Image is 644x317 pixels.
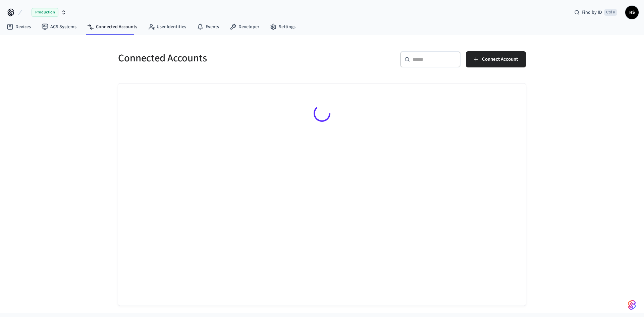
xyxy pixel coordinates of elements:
a: Devices [1,21,36,33]
span: HS [626,6,638,18]
a: Events [192,21,224,33]
span: Connect Account [482,55,518,64]
img: SeamLogoGradient.69752ec5.svg [628,300,636,310]
a: Connected Accounts [82,21,143,33]
a: User Identities [143,21,192,33]
span: Find by ID [582,9,602,16]
a: Developer [224,21,265,33]
div: Find by IDCtrl K [569,6,623,18]
h5: Connected Accounts [118,51,318,65]
a: Settings [265,21,301,33]
a: ACS Systems [36,21,82,33]
button: Connect Account [466,51,526,67]
button: HS [625,6,639,19]
span: Ctrl K [604,9,617,16]
span: Production [32,8,58,17]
